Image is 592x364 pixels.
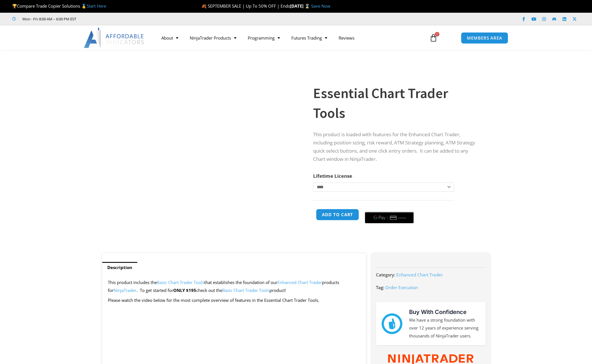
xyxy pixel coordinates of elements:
[21,16,76,22] span: Mon - Fri: 8:00 AM – 6:00 PM EST
[409,308,480,316] h3: Buy With Confidence
[84,28,145,48] img: LogoAI | Affordable Indicators – NinjaTrader
[376,272,395,278] span: Category:
[421,30,446,46] a: 1
[108,296,361,304] p: Please watch the video below for the most complete overview of features in the Essential Chart Tr...
[12,3,106,9] span: Compare Trade Copier Solutions 🥇
[114,287,136,293] a: NinjaTrader
[102,262,137,273] a: Description
[313,173,352,179] label: Lifetime License
[184,31,242,44] a: NinjaTrader Products
[156,31,184,44] a: About
[290,3,311,9] strong: [DATE] ⌛
[385,285,418,290] a: Order Execution
[222,287,270,293] a: Basic Chart Trader Tools
[382,313,402,334] img: mark thumbs good 43913 | Affordable Indicators – NinjaTrader
[242,31,286,44] a: Programming
[173,287,196,293] strong: ONLY $195
[467,36,502,40] span: MEMBERS AREA
[313,131,478,163] p: This product is loaded with features for the Enhanced Chart Trader, including position sizing, ri...
[333,31,360,44] a: Reviews
[196,287,286,293] span: check out the product!
[12,4,17,8] img: 🏆
[313,83,478,123] h1: Essential Chart Trader Tools
[399,216,407,220] text: ••••••
[201,3,290,9] span: 🍂 SEPTEMBER SALE | Up To 50% OFF | Ends
[156,31,423,44] nav: Menu
[364,208,415,209] iframe: Secure payment input frame
[316,209,359,220] button: Add to cart
[84,16,169,22] iframe: Customer reviews powered by Trustpilot
[461,32,508,44] a: MEMBERS AREA
[409,316,480,340] p: We have a strong foundation with over 12 years of experience serving thousands of NinjaTrader users.
[396,272,443,278] a: Enhanced Chart Trader
[365,212,414,223] button: Buy with GPay
[311,3,330,9] a: Save Now
[108,279,361,294] p: This product includes the that establishes the foundation of our products for . To get started for
[435,32,439,36] span: 1
[286,31,333,44] a: Futures Trading
[87,3,106,9] a: Start Here
[376,285,384,290] span: Tag:
[157,279,204,285] a: Basic Chart Trader Tools
[277,279,322,285] a: Enhanced Chart Trader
